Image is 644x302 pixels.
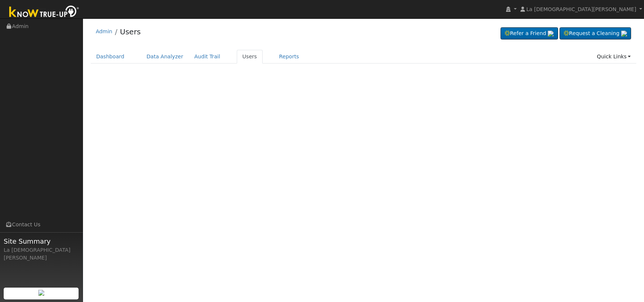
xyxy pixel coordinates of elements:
a: Refer a Friend [501,27,558,40]
img: Know True-Up [6,4,83,21]
a: Data Analyzer [141,50,189,64]
div: La [DEMOGRAPHIC_DATA][PERSON_NAME] [4,246,79,262]
img: retrieve [548,31,554,37]
a: Audit Trail [189,50,226,64]
span: Site Summary [4,236,79,246]
img: retrieve [38,290,44,296]
a: Request a Cleaning [560,27,631,40]
a: Users [237,50,263,64]
a: Quick Links [591,50,636,64]
a: Admin [96,28,112,34]
img: retrieve [621,31,627,37]
span: La [DEMOGRAPHIC_DATA][PERSON_NAME] [526,6,636,12]
a: Users [120,27,141,36]
a: Reports [274,50,305,64]
a: Dashboard [91,50,130,64]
